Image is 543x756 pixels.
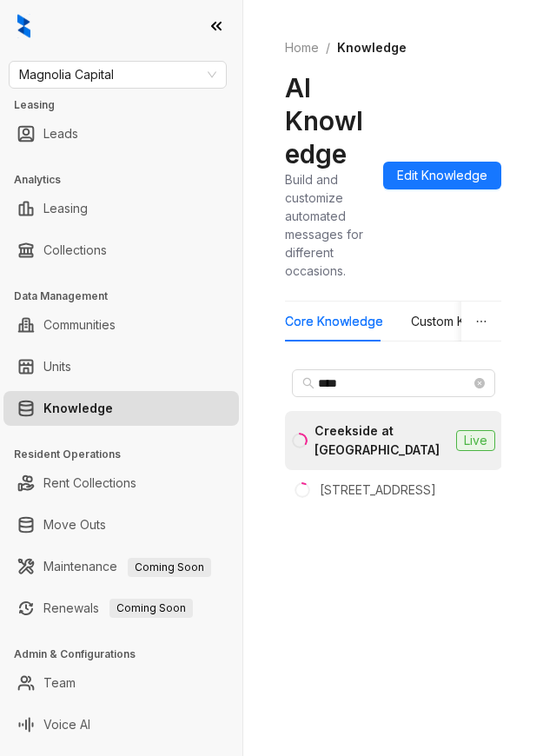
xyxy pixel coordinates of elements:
[3,666,239,700] li: Team
[43,349,71,384] a: Units
[397,166,487,185] span: Edit Knowledge
[3,191,239,226] li: Leasing
[43,116,78,151] a: Leads
[3,466,239,501] li: Rent Collections
[3,591,239,626] li: Renewals
[43,191,88,226] a: Leasing
[43,666,76,700] a: Team
[3,391,239,426] li: Knowledge
[315,421,449,460] div: Creekside at [GEOGRAPHIC_DATA]
[43,507,106,542] a: Move Outs
[3,308,239,342] li: Communities
[14,447,242,462] h3: Resident Operations
[302,377,315,389] span: search
[43,233,107,268] a: Collections
[128,558,211,577] span: Coming Soon
[14,288,242,304] h3: Data Management
[3,233,239,268] li: Collections
[326,38,330,57] li: /
[474,378,485,388] span: close-circle
[3,349,239,384] li: Units
[43,391,113,426] a: Knowledge
[17,14,30,38] img: logo
[337,40,407,55] span: Knowledge
[14,97,242,113] h3: Leasing
[456,430,495,451] span: Live
[3,549,239,584] li: Maintenance
[285,312,383,331] div: Core Knowledge
[14,647,242,662] h3: Admin & Configurations
[3,116,239,151] li: Leads
[461,302,501,342] button: ellipsis
[109,599,193,618] span: Coming Soon
[475,315,487,328] span: ellipsis
[43,591,193,626] a: RenewalsComing Soon
[285,71,369,170] h2: AI Knowledge
[411,312,523,331] div: Custom Knowledge
[285,170,369,280] div: Build and customize automated messages for different occasions.
[43,707,90,742] a: Voice AI
[19,62,216,88] span: Magnolia Capital
[383,162,501,189] button: Edit Knowledge
[43,466,136,501] a: Rent Collections
[3,507,239,542] li: Move Outs
[281,38,322,57] a: Home
[14,172,242,188] h3: Analytics
[43,308,116,342] a: Communities
[320,481,436,500] div: [STREET_ADDRESS]
[3,707,239,742] li: Voice AI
